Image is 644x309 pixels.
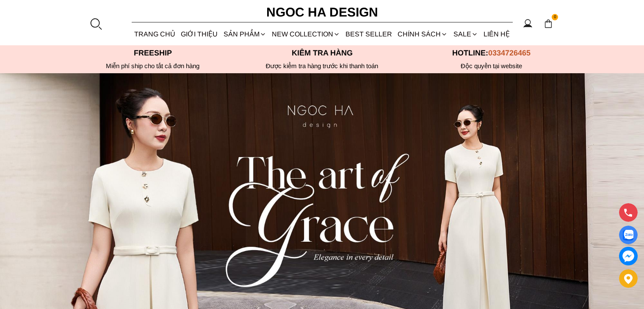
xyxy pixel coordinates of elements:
[451,23,481,45] a: SALE
[544,19,553,28] img: img-CART-ICON-ksit0nf1
[221,23,269,45] div: SẢN PHẨM
[343,23,395,45] a: BEST SELLER
[259,2,386,22] a: Ngoc Ha Design
[619,226,638,244] a: Display image
[623,230,633,240] img: Display image
[292,49,353,57] font: Kiểm tra hàng
[178,23,221,45] a: GIỚI THIỆU
[407,62,576,70] h6: Độc quyền tại website
[68,49,238,58] p: Freeship
[68,62,238,70] div: Miễn phí ship cho tất cả đơn hàng
[619,247,638,265] a: messenger
[238,62,407,70] p: Được kiểm tra hàng trước khi thanh toán
[407,49,576,58] p: Hotline:
[552,14,558,21] span: 0
[269,23,343,45] a: NEW COLLECTION
[481,23,512,45] a: LIÊN HỆ
[488,49,531,57] span: 0334726465
[132,23,178,45] a: TRANG CHỦ
[395,23,451,45] div: Chính sách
